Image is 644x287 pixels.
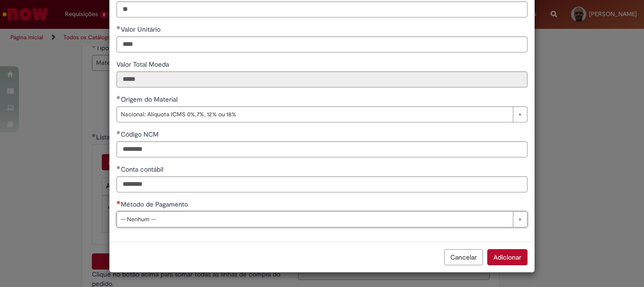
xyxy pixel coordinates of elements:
[116,165,121,169] span: Obrigatório Preenchido
[121,165,165,174] span: Conta contábil
[116,96,121,99] span: Obrigatório Preenchido
[116,130,121,134] span: Obrigatório Preenchido
[121,130,161,139] span: Código NCM
[116,36,528,52] input: Valor Unitário
[116,176,528,192] input: Conta contábil
[116,1,528,17] input: Quantidade
[116,71,528,87] input: Valor Total Moeda
[121,107,508,122] span: Nacional: Alíquota ICMS 0%,7%, 12% ou 18%
[121,95,179,104] span: Origem do Material
[116,60,171,69] span: Somente leitura - Valor Total Moeda
[444,249,483,265] button: Cancelar
[116,26,121,29] span: Obrigatório Preenchido
[116,141,528,157] input: Código NCM
[116,200,121,204] span: Necessários
[121,200,190,209] span: Método de Pagamento
[121,212,508,227] span: -- Nenhum --
[121,25,162,34] span: Valor Unitário
[487,249,528,265] button: Adicionar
